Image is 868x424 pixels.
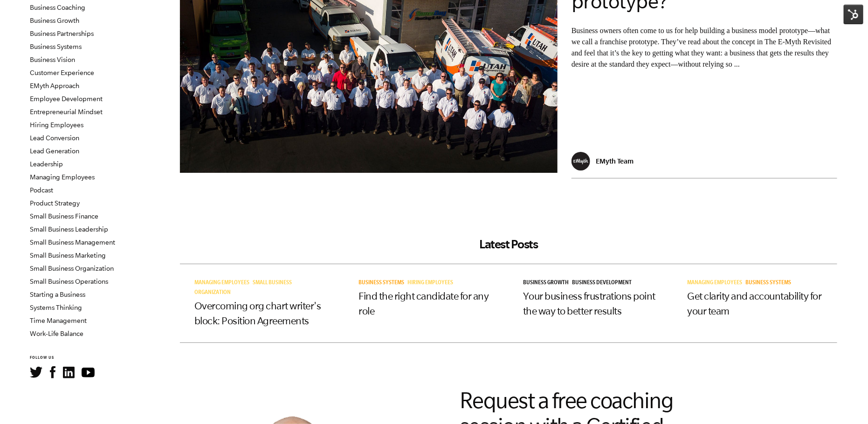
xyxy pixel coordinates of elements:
a: Get clarity and accountability for your team [688,290,822,316]
a: Customer Experience [30,69,94,76]
a: Hiring Employees [408,280,457,287]
div: Keywords by Traffic [103,55,157,61]
img: YouTube [82,368,95,377]
span: Business Systems [359,280,405,287]
a: Small Business Organization [194,280,292,296]
span: Business Development [572,280,632,287]
a: Lead Generation [30,147,79,155]
span: Managing Employees [688,280,743,287]
a: Small Business Marketing [30,252,106,259]
img: tab_domain_overview_orange.svg [25,54,33,62]
a: Managing Employees [688,280,746,287]
a: Business Systems [746,280,795,287]
a: Business Vision [30,56,75,63]
img: logo_orange.svg [15,15,22,22]
a: EMyth Approach [30,82,79,89]
a: Small Business Leadership [30,226,108,233]
a: Product Strategy [30,199,80,207]
a: Employee Development [30,95,103,103]
a: Leadership [30,160,63,168]
img: Facebook [50,366,55,378]
a: Small Business Operations [30,278,108,285]
a: Time Management [30,317,87,324]
span: Hiring Employees [408,280,454,287]
a: Systems Thinking [30,304,82,311]
a: Managing Employees [194,280,253,287]
a: Small Business Organization [30,265,114,272]
img: Twitter [30,367,42,378]
a: Small Business Management [30,239,115,246]
a: Podcast [30,186,53,194]
div: v 4.0.25 [26,15,46,22]
img: website_grey.svg [15,24,22,32]
p: Business owners often come to us for help building a business model prototype—what we call a fran... [572,25,837,70]
img: EMyth Team - EMyth [572,152,590,171]
a: Business Systems [30,43,82,50]
a: Lead Conversion [30,134,79,142]
a: Business Systems [359,280,408,287]
img: HubSpot Tools Menu Toggle [844,5,863,24]
a: Business Growth [523,280,572,287]
a: Business Development [572,280,635,287]
div: Domain: [DOMAIN_NAME] [24,24,103,32]
h6: FOLLOW US [30,355,142,361]
a: Managing Employees [30,173,95,181]
a: Hiring Employees [30,121,83,129]
a: Entrepreneurial Mindset [30,108,103,116]
span: Managing Employees [194,280,249,287]
img: LinkedIn [63,367,75,378]
a: Your business frustrations point the way to better results [523,290,655,316]
a: Business Growth [30,17,79,24]
a: Small Business Finance [30,212,98,220]
a: Business Coaching [30,4,85,11]
h2: Latest Posts [180,237,837,251]
p: EMyth Team [596,157,634,165]
span: Business Systems [746,280,792,287]
a: Work-Life Balance [30,330,83,337]
a: Business Partnerships [30,30,94,37]
a: Starting a Business [30,291,85,298]
a: Find the right candidate for any role [359,290,489,316]
iframe: Chat Widget [821,379,868,424]
a: Overcoming org chart writer's block: Position Agreements [194,300,321,326]
img: tab_keywords_by_traffic_grey.svg [93,54,100,62]
span: Business Growth [523,280,569,287]
div: Domain Overview [35,55,83,61]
